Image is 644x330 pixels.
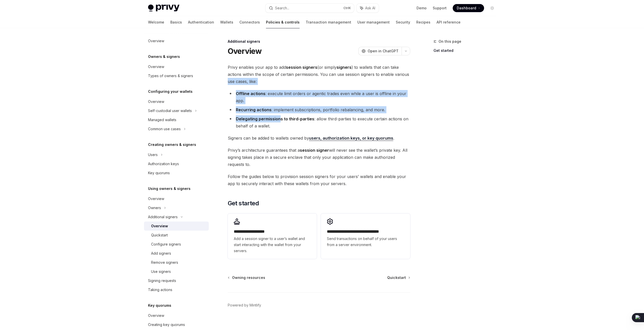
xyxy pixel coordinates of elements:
[286,65,317,70] strong: session signers
[416,16,430,28] a: Recipes
[365,6,375,11] span: Ask AI
[144,285,209,294] a: Taking actions
[433,6,447,11] a: Support
[148,99,164,105] div: Overview
[417,6,427,11] a: Demo
[228,275,265,280] a: Owning resources
[144,36,209,46] a: Overview
[144,231,209,240] a: Quickstart
[236,91,265,96] strong: Offline actions
[148,54,180,60] h5: Owners & signers
[144,276,209,285] a: Signing requests
[151,250,171,256] div: Add signers
[148,161,179,167] div: Authorization keys
[453,4,484,12] a: Dashboard
[265,4,354,13] button: Search...CtrlK
[148,89,193,95] h5: Configuring your wallets
[236,107,272,112] strong: Recurring actions
[148,287,172,293] div: Taking actions
[228,47,262,56] h1: Overview
[148,16,164,28] a: Welcome
[387,275,410,280] a: Quickstart
[151,223,168,229] div: Overview
[148,313,164,319] div: Overview
[228,199,259,207] span: Get started
[439,38,461,45] span: On this page
[148,302,171,309] h5: Key quorums
[309,136,393,141] a: users, authorization keys, or key quorums
[144,159,209,168] a: Authorization keys
[188,16,214,28] a: Authentication
[228,213,317,259] a: **** **** **** *****Add a session signer to a user’s wallet and start interacting with the wallet...
[148,108,192,114] div: Self-custodial user wallets
[144,249,209,258] a: Add signers
[232,275,265,280] span: Owning resources
[228,115,410,129] li: : allow third-parties to execute certain actions on behalf of a wallet.
[220,16,233,28] a: Wallets
[368,49,399,54] span: Open in ChatGPT
[151,269,171,275] div: Use signers
[144,168,209,178] a: Key quorums
[433,47,500,55] a: Get started
[144,311,209,320] a: Overview
[306,16,351,28] a: Transaction management
[148,152,158,158] div: Users
[151,259,178,266] div: Remove signers
[228,39,410,44] div: Additional signers
[148,38,164,44] div: Overview
[148,196,164,202] div: Overview
[144,267,209,276] a: Use signers
[148,186,191,192] h5: Using owners & signers
[457,6,476,11] span: Dashboard
[228,90,410,104] li: : execute limit orders or agentic trades even while a user is offline in your app.
[343,6,351,10] span: Ctrl K
[148,73,193,79] div: Types of owners & signers
[396,16,410,28] a: Security
[144,97,209,106] a: Overview
[228,173,410,187] span: Follow the guides below to provision session signers for your users’ wallets and enable your app ...
[144,194,209,203] a: Overview
[148,278,176,284] div: Signing requests
[488,4,496,12] button: Toggle dark mode
[387,275,406,280] span: Quickstart
[327,236,404,248] span: Send transactions on behalf of your users from a server environment.
[148,322,185,328] div: Creating key quorums
[437,16,461,28] a: API reference
[144,222,209,231] a: Overview
[228,135,410,142] span: Signers can be added to wallets owned by .
[148,64,164,70] div: Overview
[228,64,410,85] span: Privy enables your app to add (or simply ) to wallets that can take actions within the scope of c...
[236,116,314,121] strong: Delegating permissions to third-parties
[148,5,179,12] img: light logo
[144,240,209,249] a: Configure signers
[228,303,261,308] a: Powered by Mintlify
[357,16,390,28] a: User management
[300,148,329,153] strong: session signer
[239,16,260,28] a: Connectors
[234,236,311,254] span: Add a session signer to a user’s wallet and start interacting with the wallet from your servers.
[148,117,176,123] div: Managed wallets
[144,115,209,124] a: Managed wallets
[337,65,351,70] strong: signers
[151,232,168,238] div: Quickstart
[144,62,209,71] a: Overview
[148,170,170,176] div: Key quorums
[228,147,410,168] span: Privy’s architecture guarantees that a will never see the wallet’s private key. All signing takes...
[357,4,379,13] button: Ask AI
[148,205,161,211] div: Owners
[144,320,209,329] a: Creating key quorums
[266,16,300,28] a: Policies & controls
[148,126,181,132] div: Common use cases
[170,16,182,28] a: Basics
[275,5,289,11] div: Search...
[358,47,402,55] button: Open in ChatGPT
[148,214,178,220] div: Additional signers
[144,258,209,267] a: Remove signers
[228,106,410,113] li: : implement subscriptions, portfolio rebalancing, and more.
[151,241,181,247] div: Configure signers
[148,142,196,148] h5: Creating owners & signers
[144,71,209,80] a: Types of owners & signers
